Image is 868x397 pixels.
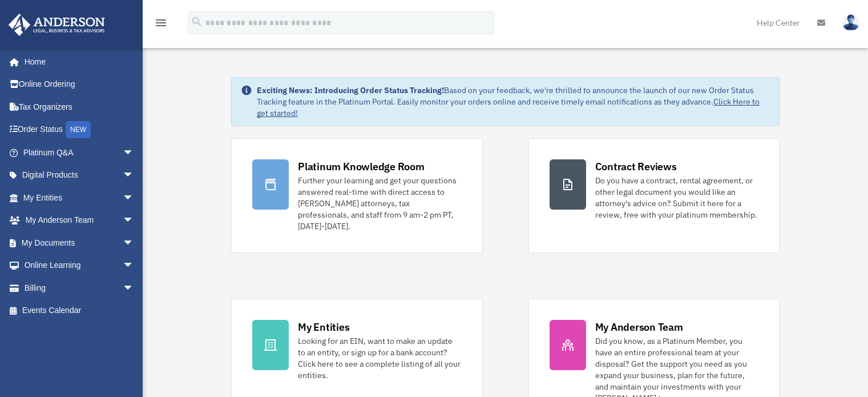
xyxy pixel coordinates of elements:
a: My Anderson Teamarrow_drop_down [8,209,151,232]
span: arrow_drop_down [123,186,146,210]
strong: Exciting News: Introducing Order Status Tracking! [257,85,444,95]
a: menu [154,20,168,30]
a: Billingarrow_drop_down [8,276,151,299]
img: User Pic [842,14,859,31]
i: search [191,15,203,28]
i: menu [154,16,168,30]
div: Do you have a contract, rental agreement, or other legal document you would like an attorney's ad... [595,175,758,220]
div: My Anderson Team [595,320,683,334]
span: arrow_drop_down [123,209,146,232]
a: Online Learningarrow_drop_down [8,254,151,277]
a: Tax Organizers [8,95,151,118]
div: Contract Reviews [595,159,677,174]
img: Anderson Advisors Platinum Portal [5,14,108,36]
div: Platinum Knowledge Room [298,159,425,174]
a: Digital Productsarrow_drop_down [8,164,151,187]
a: Platinum Q&Aarrow_drop_down [8,141,151,164]
a: Contract Reviews Do you have a contract, rental agreement, or other legal document you would like... [528,138,780,253]
a: Online Ordering [8,73,151,96]
a: My Documentsarrow_drop_down [8,231,151,254]
span: arrow_drop_down [123,141,146,165]
a: Home [8,50,146,73]
div: NEW [66,121,91,138]
div: My Entities [298,320,349,334]
div: Based on your feedback, we're thrilled to announce the launch of our new Order Status Tracking fe... [257,85,770,119]
span: arrow_drop_down [123,254,146,278]
span: arrow_drop_down [123,276,146,300]
span: arrow_drop_down [123,164,146,187]
a: Platinum Knowledge Room Further your learning and get your questions answered real-time with dire... [231,138,482,253]
a: Click Here to get started! [257,97,760,118]
span: arrow_drop_down [123,231,146,255]
a: Order StatusNEW [8,118,151,142]
div: Further your learning and get your questions answered real-time with direct access to [PERSON_NAM... [298,175,461,232]
a: Events Calendar [8,299,151,322]
a: My Entitiesarrow_drop_down [8,186,151,209]
div: Looking for an EIN, want to make an update to an entity, or sign up for a bank account? Click her... [298,335,461,381]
